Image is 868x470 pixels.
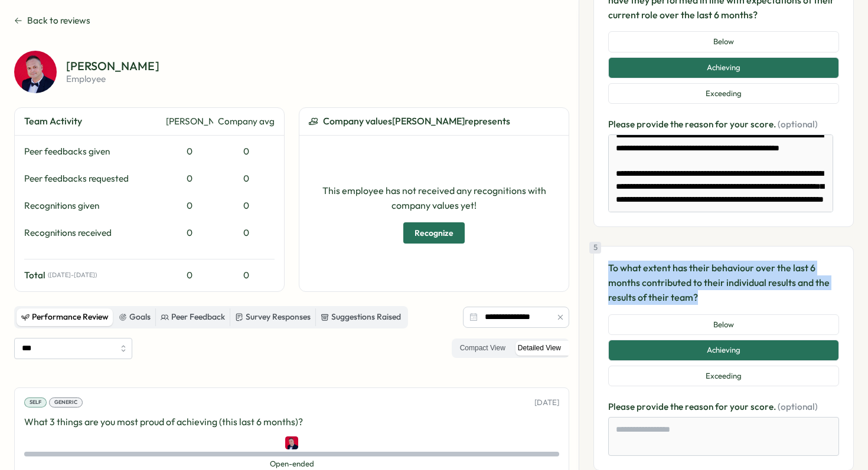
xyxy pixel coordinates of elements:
span: Please [608,119,637,130]
div: 0 [218,145,275,158]
div: Recognitions given [24,199,161,212]
p: What 3 things are you most proud of achieving (this last 6 months)? [24,415,559,429]
span: your [730,401,750,412]
div: Peer feedbacks requested [24,172,161,185]
div: Company avg [218,115,275,128]
span: Recognize [415,223,453,243]
div: Recognitions received [24,226,161,239]
p: [PERSON_NAME] [66,60,159,72]
div: Performance Review [21,311,109,324]
div: 0 [166,172,213,185]
div: Survey Responses [235,311,311,324]
button: Back to reviews [14,14,90,27]
div: Generic [49,397,83,408]
span: score. [750,401,778,412]
label: Detailed View [512,341,567,356]
button: Below [608,314,839,336]
div: 0 [166,199,213,212]
p: To what extent has their behaviour over the last 6 months contributed to their individual results... [608,261,839,304]
div: Peer Feedback [161,311,225,324]
div: Goals [119,311,151,324]
button: Achieving [608,340,839,361]
img: Steven [14,51,57,93]
label: Compact View [454,341,511,356]
div: 0 [218,172,275,185]
button: Exceeding [608,366,839,387]
span: Back to reviews [27,14,90,27]
span: for [715,401,730,412]
div: Team Activity [24,114,161,129]
p: employee [66,74,159,83]
div: 0 [218,226,275,239]
span: Total [24,269,45,282]
span: provide [637,401,670,412]
span: for [715,119,730,130]
div: [PERSON_NAME] [166,115,213,128]
p: This employee has not received any recognitions with company values yet! [309,183,559,213]
p: [DATE] [534,397,559,408]
img: Steven [285,436,298,449]
div: 0 [166,145,213,158]
div: 0 [166,226,213,239]
button: Below [608,31,839,52]
div: 0 [218,199,275,212]
button: Achieving [608,57,839,78]
div: Self [24,397,47,408]
span: (optional) [778,119,818,130]
div: 0 [218,269,275,282]
span: the [670,119,685,130]
span: Company values [PERSON_NAME] represents [323,114,510,129]
div: Peer feedbacks given [24,145,161,158]
span: provide [637,119,670,130]
span: reason [685,119,715,130]
span: reason [685,401,715,412]
div: 5 [589,242,601,254]
button: Recognize [403,222,465,244]
span: score. [750,119,778,130]
span: (optional) [778,401,818,412]
span: the [670,401,685,412]
button: Exceeding [608,83,839,104]
span: Open-ended [24,459,559,469]
div: 0 [166,269,213,282]
span: Please [608,401,637,412]
span: your [730,119,750,130]
div: Suggestions Raised [321,311,401,324]
span: ( [DATE] - [DATE] ) [48,271,97,279]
